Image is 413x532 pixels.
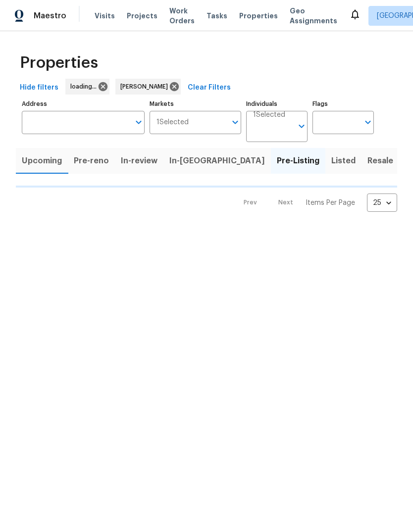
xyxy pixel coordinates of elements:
[234,193,397,212] nav: Pagination Navigation
[65,79,109,95] div: loading...
[253,111,285,119] span: 1 Selected
[22,154,62,168] span: Upcoming
[22,101,145,107] label: Address
[239,11,278,21] span: Properties
[20,58,98,68] span: Properties
[184,79,235,97] button: Clear Filters
[295,119,309,133] button: Open
[169,154,265,168] span: In-[GEOGRAPHIC_DATA]
[206,12,227,19] span: Tasks
[115,79,181,95] div: [PERSON_NAME]
[228,115,242,129] button: Open
[121,154,157,168] span: In-review
[20,82,58,94] span: Hide filters
[169,6,195,26] span: Work Orders
[156,118,189,127] span: 1 Selected
[188,82,231,94] span: Clear Filters
[367,154,393,168] span: Resale
[132,115,146,129] button: Open
[70,82,101,92] span: loading...
[34,11,66,21] span: Maestro
[306,198,355,208] p: Items Per Page
[150,101,242,107] label: Markets
[312,101,374,107] label: Flags
[16,79,62,97] button: Hide filters
[361,115,375,129] button: Open
[367,190,397,216] div: 25
[290,6,337,26] span: Geo Assignments
[74,154,109,168] span: Pre-reno
[277,154,319,168] span: Pre-Listing
[120,82,172,92] span: [PERSON_NAME]
[246,101,308,107] label: Individuals
[331,154,356,168] span: Listed
[127,11,157,21] span: Projects
[95,11,115,21] span: Visits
